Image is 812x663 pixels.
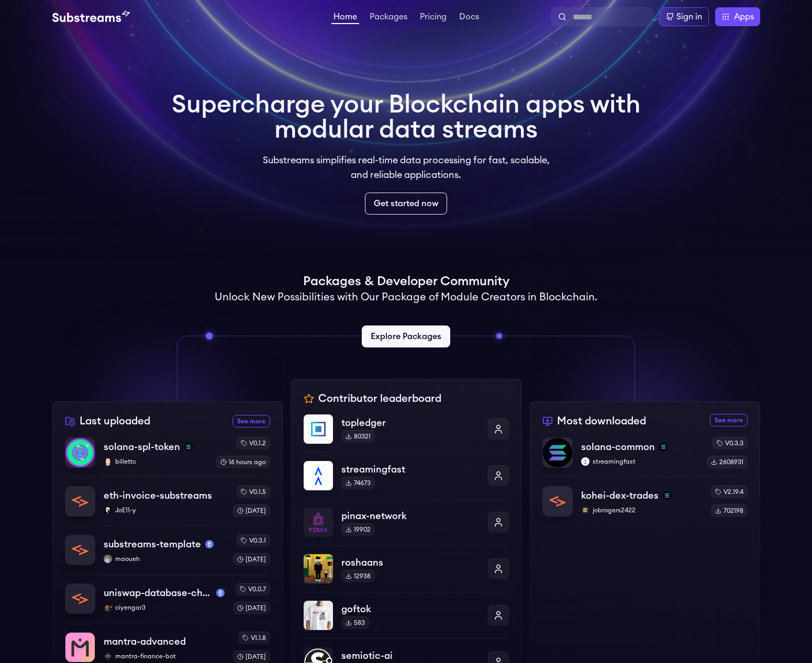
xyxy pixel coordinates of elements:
div: 583 [341,616,369,629]
div: [DATE] [233,553,270,566]
p: streamingfast [581,457,698,466]
p: Substreams simplifies real-time data processing for fast, scalable, and reliable applications. [255,153,557,182]
a: uniswap-database-changes-mainnetuniswap-database-changes-mainnetmainnetciyengar3ciyengar3v0.0.7[D... [65,574,270,623]
img: maoueh [104,555,112,563]
a: mantra-advancedmantra-advancedmantra-finance-botmantra-finance-botv1.1.8[DATE] [65,623,270,663]
p: goftok [341,602,480,616]
p: uniswap-database-changes-mainnet [104,586,212,600]
img: topledger [304,414,333,444]
img: billettc [104,457,112,466]
p: roshaans [341,555,480,570]
div: v2.19.4 [711,486,748,498]
a: See more most downloaded packages [710,414,748,426]
img: pinax-network [304,508,333,537]
img: mainnet [216,589,225,597]
h1: Supercharge your Blockchain apps with modular data streams [172,92,641,142]
a: streamingfaststreamingfast74673 [304,452,509,499]
p: substreams-template [104,537,201,552]
a: Sign in [659,7,709,26]
a: kohei-dex-tradeskohei-dex-tradessolanajobrogers2422jobrogers2422v2.19.4702198 [542,477,748,517]
img: Substream's logo [52,10,130,23]
a: Docs [457,13,481,23]
img: roshaans [304,554,333,583]
img: solana-spl-token [65,438,95,467]
a: See more recently uploaded packages [232,415,270,428]
img: solana [663,491,671,500]
img: streamingfast [581,457,589,466]
a: topledgertopledger80321 [304,414,509,452]
p: eth-invoice-substreams [104,488,212,503]
p: JoE11-y [104,506,225,514]
a: Pricing [418,13,449,23]
div: v0.0.7 [236,583,270,595]
p: jobrogers2422 [581,506,703,514]
div: v0.1.5 [237,486,270,498]
img: substreams-template [65,535,95,565]
span: Apps [734,10,754,23]
img: solana-common [543,438,572,467]
p: semiotic-ai [341,648,480,663]
p: pinax-network [341,509,480,523]
div: 80321 [341,430,375,443]
div: v0.3.1 [237,534,270,547]
div: 2608931 [707,456,748,468]
div: 74673 [341,477,375,489]
p: streamingfast [341,462,480,477]
p: mantra-finance-bot [104,652,225,660]
img: ciyengar3 [104,603,112,612]
a: pinax-networkpinax-network19902 [304,499,509,545]
div: Sign in [676,10,702,23]
img: uniswap-database-changes-mainnet [65,584,95,613]
a: solana-spl-tokensolana-spl-tokensolanabillettcbillettcv0.1.216 hours ago [65,437,270,477]
img: mantra-finance-bot [104,652,112,660]
img: eth-invoice-substreams [65,487,95,516]
h2: Unlock New Possibilities with Our Package of Module Creators in Blockchain. [215,290,597,305]
div: 19902 [341,523,375,536]
a: Packages [368,13,409,23]
p: solana-common [581,440,655,454]
div: [DATE] [233,650,270,663]
p: maoueh [104,555,225,563]
img: goftok [304,601,333,630]
p: topledger [341,415,480,430]
a: solana-commonsolana-commonsolanastreamingfaststreamingfastv0.3.32608931 [542,437,748,477]
img: jobrogers2422 [581,506,589,514]
div: [DATE] [233,504,270,517]
img: mainnet [205,540,214,548]
a: Get started now [365,193,447,215]
div: 702198 [711,504,748,517]
div: 16 hours ago [216,456,270,468]
img: solana [659,443,668,451]
img: streamingfast [304,461,333,490]
a: substreams-templatesubstreams-templatemainnetmaouehmaouehv0.3.1[DATE] [65,525,270,574]
div: 12938 [341,570,375,582]
a: Explore Packages [362,325,450,347]
h1: Packages & Developer Community [303,273,509,290]
img: mantra-advanced [65,633,95,662]
p: billettc [104,457,208,466]
div: [DATE] [233,602,270,614]
div: v1.1.8 [238,632,270,644]
a: goftokgoftok583 [304,592,509,638]
a: Home [331,13,359,24]
img: solana [184,443,193,451]
a: roshaansroshaans12938 [304,545,509,592]
p: solana-spl-token [104,440,180,454]
p: kohei-dex-trades [581,488,659,503]
a: eth-invoice-substreamseth-invoice-substreamsJoE11-yJoE11-yv0.1.5[DATE] [65,477,270,525]
div: v0.1.2 [237,437,270,450]
p: ciyengar3 [104,603,225,612]
img: kohei-dex-trades [543,487,572,516]
div: v0.3.3 [713,437,748,450]
img: JoE11-y [104,506,112,514]
p: mantra-advanced [104,634,186,649]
